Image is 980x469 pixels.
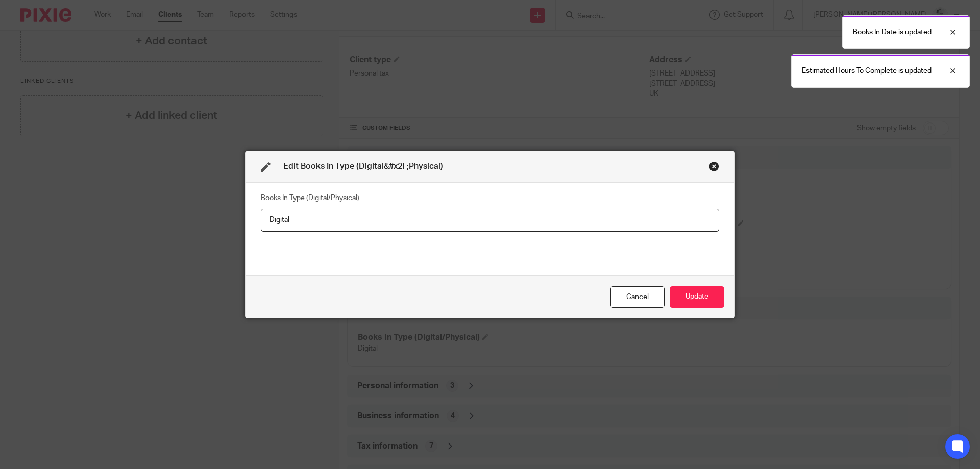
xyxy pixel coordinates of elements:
[283,162,443,170] span: Edit Books In Type (Digital&#x2F;Physical)
[802,66,932,76] p: Estimated Hours To Complete is updated
[261,193,359,203] label: Books In Type (Digital/Physical)
[853,27,932,37] p: Books In Date is updated
[610,286,665,308] div: Close this dialog window
[709,161,719,171] div: Close this dialog window
[261,209,719,232] input: Books In Type (Digital/Physical)
[670,286,724,308] button: Update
